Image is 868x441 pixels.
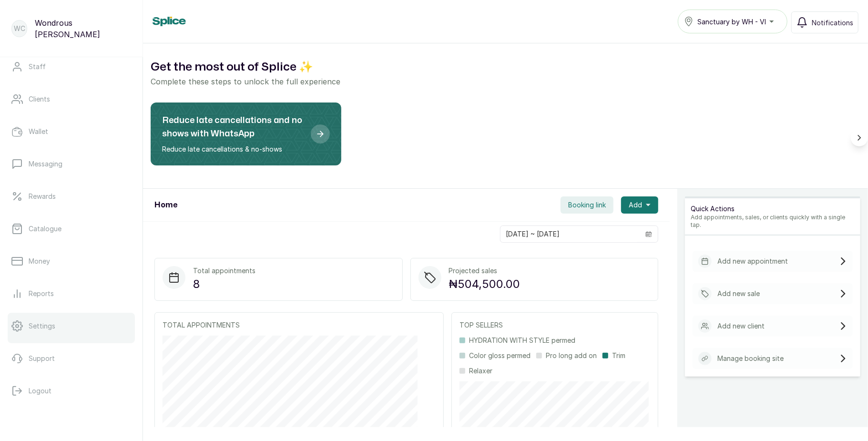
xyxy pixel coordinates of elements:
p: HYDRATION WITH STYLE permed [469,336,575,345]
span: Notifications [812,18,853,28]
button: Notifications [791,11,858,33]
p: 8 [193,276,255,293]
p: Catalogue [29,224,61,234]
p: Color gloss permed [469,351,531,360]
span: Add [629,200,642,210]
p: Wondrous [PERSON_NAME] [35,17,131,40]
p: Add appointments, sales, or clients quickly with a single tap. [691,214,855,229]
p: Money [29,256,50,266]
span: Booking link [568,200,606,210]
a: Messaging [8,151,135,177]
p: Add new sale [717,289,760,298]
p: ₦504,500.00 [449,276,521,293]
button: Sanctuary by WH - VI [678,10,787,33]
p: Manage booking site [717,354,784,363]
p: Quick Actions [691,204,855,214]
p: Add new appointment [717,256,788,266]
button: Add [621,196,658,214]
a: Rewards [8,183,135,210]
p: Staff [29,62,46,72]
p: TOP SELLERS [460,320,650,330]
input: Select date [500,226,640,242]
p: TOTAL APPOINTMENTS [163,320,436,330]
svg: calendar [645,231,652,237]
a: Clients [8,86,135,113]
h2: Get the most out of Splice ✨ [151,59,860,76]
p: Total appointments [193,266,255,276]
h1: Home [154,199,177,211]
button: Scroll right [851,129,868,146]
p: WC [14,24,25,33]
a: Wallet [8,118,135,145]
p: Wallet [29,127,48,136]
p: Add new client [717,321,765,331]
p: Reports [29,289,54,298]
p: Reduce late cancellations & no-shows [162,144,303,154]
a: Reports [8,280,135,307]
a: Catalogue [8,215,135,242]
a: Support [8,345,135,372]
p: Complete these steps to unlock the full experience [151,76,860,87]
span: Sanctuary by WH - VI [697,17,766,27]
p: Trim [612,351,625,360]
p: Messaging [29,159,62,169]
button: Booking link [561,196,613,214]
div: Reduce late cancellations and no shows with WhatsApp [151,103,341,165]
p: Clients [29,94,50,104]
p: Support [29,354,55,363]
p: Relaxer [469,366,492,376]
a: Staff [8,53,135,80]
a: Settings [8,313,135,339]
p: Rewards [29,192,56,201]
p: Projected sales [449,266,521,276]
p: Pro long add on [546,351,597,360]
h2: Reduce late cancellations and no shows with WhatsApp [162,114,303,141]
p: Settings [29,321,55,331]
a: Money [8,248,135,275]
p: Logout [29,386,51,396]
button: Logout [8,378,135,404]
